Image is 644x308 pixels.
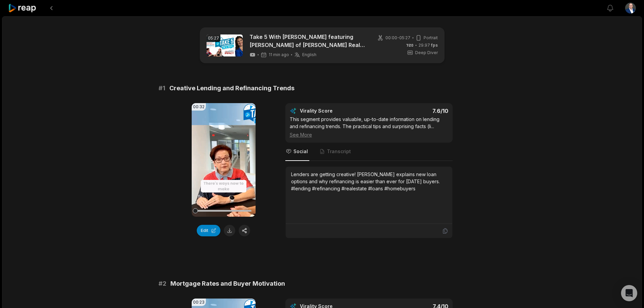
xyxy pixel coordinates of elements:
[419,42,438,48] span: 29.97
[385,35,410,41] span: 00:00 - 05:27
[159,279,166,288] span: # 2
[300,108,373,114] div: Virality Score
[192,103,256,217] video: Your browser does not support mp4 format.
[415,50,438,56] span: Deep Diver
[327,148,351,155] span: Transcript
[302,52,316,57] span: English
[249,33,366,49] a: Take 5 With [PERSON_NAME] featuring [PERSON_NAME] of [PERSON_NAME] Realty Group powered by eXp
[431,43,438,48] span: fps
[197,225,220,236] button: Edit
[424,35,438,41] span: Portrait
[269,52,289,57] span: 11 min ago
[376,108,448,114] div: 7.6 /10
[170,279,285,288] span: Mortgage Rates and Buyer Motivation
[291,171,447,192] div: Lenders are getting creative! [PERSON_NAME] explains new loan options and why refinancing is easi...
[159,84,165,93] span: # 1
[293,148,308,155] span: Social
[290,116,448,138] div: This segment provides valuable, up-to-date information on lending and refinancing trends. The pra...
[290,131,448,138] div: See More
[621,285,637,301] div: Open Intercom Messenger
[285,143,453,161] nav: Tabs
[169,84,294,93] span: Creative Lending and Refinancing Trends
